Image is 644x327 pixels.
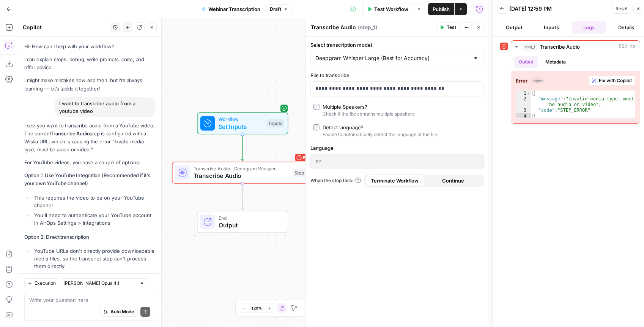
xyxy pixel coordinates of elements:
[616,5,628,12] span: Reset
[172,211,313,233] div: EndOutput
[531,77,545,84] span: object
[310,71,484,79] label: File to transcribe
[251,305,262,311] span: 120%
[241,183,244,210] g: Edge from step_1 to end
[541,56,570,68] button: Metadata
[63,279,136,287] input: Claude Opus 4.1
[374,5,408,13] span: Test Workflow
[358,24,377,31] span: ( step_1 )
[527,90,531,96] span: Toggle code folding, rows 1 through 4
[35,280,56,287] span: Execution
[310,144,484,152] label: Language
[266,4,291,14] button: Draft
[24,234,89,240] strong: Option 2: Direct transcription
[516,90,531,96] div: 1
[428,3,454,15] button: Publish
[362,3,413,15] button: Test Workflow
[51,130,90,137] a: Transcribe Audio
[197,3,265,15] button: Webinar Transcription
[313,104,320,110] input: Multiple Speakers?Check if the file contains multiple speakers
[424,175,482,187] button: Continue
[310,177,361,184] a: When the step fails:
[323,111,414,117] div: Check if the file contains multiple speakers
[619,43,635,50] span: 552 ms
[24,56,155,71] p: I can explain steps, debug, write prompts, code, and offer advice.
[609,21,643,33] button: Details
[313,124,320,130] input: Detect language?Enable to automatically detect the language of the file
[516,96,531,108] div: 2
[32,247,155,270] li: YouTube URLs don't directly provide downloadable media files, so the transcript step can't proces...
[511,41,640,53] button: 552 ms
[208,5,260,13] span: Webinar Transcription
[32,272,155,280] li: You'd need to have a direct link to the media file
[589,76,635,86] button: Fix with Copilot
[497,21,531,33] button: Output
[516,77,527,84] strong: Error
[219,116,264,123] span: Workflow
[172,113,313,135] div: WorkflowSet InputsInputs
[32,211,155,227] li: You'll need to authenticate your YouTube account in AirOps Settings > Integrations
[310,41,484,49] label: Select transcription model
[323,124,364,131] div: Detect language?
[447,24,456,31] span: Test
[267,119,284,128] div: Inputs
[599,77,632,84] span: Fix with Copilot
[219,122,264,131] span: Set Inputs
[315,54,470,62] input: Deepgram Whisper Large (Best for Accuracy)
[436,22,460,32] button: Test
[323,103,367,111] div: Multiple Speakers?
[270,6,281,13] span: Draft
[24,172,151,186] strong: Option 1: Use YouTube Integration (Recommended if it's your own YouTube channel)
[172,162,313,184] div: ErrorTranscribe Audio · Deepgram Whisper LargeTranscribe AudioStep 1
[194,171,289,180] span: Transcribe Audio
[100,307,137,317] button: Auto Mode
[32,194,155,209] li: This requires the video to be on your YouTube channel
[540,43,580,51] span: Transcribe Audio
[511,53,640,123] div: 552 ms
[219,214,280,221] span: End
[534,21,568,33] button: Inputs
[24,122,155,154] p: I see you want to transcribe audio from a YouTube video. The current step is configured with a Wi...
[315,157,479,165] input: en
[24,159,155,167] p: For YouTube videos, you have a couple of options:
[293,168,309,177] div: Step 1
[23,24,108,31] div: Copilot
[612,4,631,14] button: Reset
[55,97,155,117] div: I want to transcribe audio from a youtube video
[311,24,356,31] textarea: Transcribe Audio
[572,21,606,33] button: Logs
[516,108,531,113] div: 3
[371,177,419,184] span: Terminate Workflow
[110,308,134,315] span: Auto Mode
[514,56,538,68] button: Output
[516,113,531,119] div: 4
[442,177,464,184] span: Continue
[433,5,450,13] span: Publish
[24,76,155,92] p: I might make mistakes now and then, but I’m always learning — let’s tackle it together!
[24,278,59,288] button: Execution
[194,165,289,172] span: Transcribe Audio · Deepgram Whisper Large
[241,134,244,160] g: Edge from start to step_1
[523,43,537,51] span: step_1
[323,131,437,138] div: Enable to automatically detect the language of the file
[24,43,155,51] p: Hi! How can I help with your workflow?
[219,221,280,230] span: Output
